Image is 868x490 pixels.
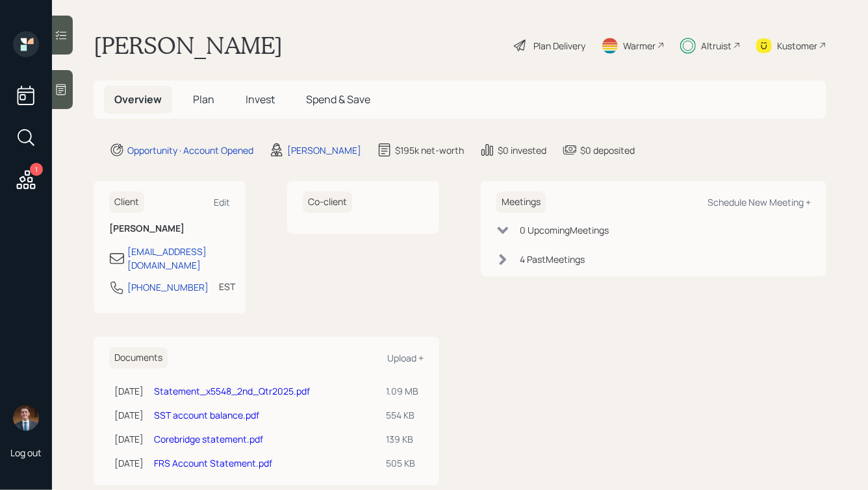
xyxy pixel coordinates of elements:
[246,92,275,106] span: Invest
[109,191,144,213] h6: Client
[30,163,43,176] div: 1
[387,352,424,364] div: Upload +
[708,196,811,208] div: Schedule New Meeting +
[306,92,370,106] span: Spend & Save
[10,447,42,459] div: Log out
[777,39,817,53] div: Kustomer
[386,456,418,470] div: 505 KB
[114,432,144,446] div: [DATE]
[127,143,253,157] div: Opportunity · Account Opened
[623,39,656,53] div: Warmer
[287,143,361,157] div: [PERSON_NAME]
[94,31,283,60] h1: [PERSON_NAME]
[109,223,230,234] h6: [PERSON_NAME]
[496,191,546,213] h6: Meetings
[154,385,310,397] a: Statement_x5548_2nd_Qtr2025.pdf
[13,405,39,431] img: hunter_neumayer.jpg
[114,384,144,398] div: [DATE]
[386,408,418,422] div: 554 KB
[303,191,352,213] h6: Co-client
[214,196,230,208] div: Edit
[154,409,259,421] a: SST account balance.pdf
[386,384,418,398] div: 1.09 MB
[127,245,230,272] div: [EMAIL_ADDRESS][DOMAIN_NAME]
[114,456,144,470] div: [DATE]
[114,92,162,106] span: Overview
[498,143,546,157] div: $0 invested
[580,143,635,157] div: $0 deposited
[533,39,585,53] div: Plan Delivery
[520,252,585,266] div: 4 Past Meeting s
[520,223,609,237] div: 0 Upcoming Meeting s
[386,432,418,446] div: 139 KB
[219,280,235,293] div: EST
[127,280,209,294] div: [PHONE_NUMBER]
[109,347,168,369] h6: Documents
[193,92,214,106] span: Plan
[395,143,464,157] div: $195k net-worth
[701,39,732,53] div: Altruist
[154,433,263,445] a: Corebridge statement.pdf
[154,457,272,469] a: FRS Account Statement.pdf
[114,408,144,422] div: [DATE]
